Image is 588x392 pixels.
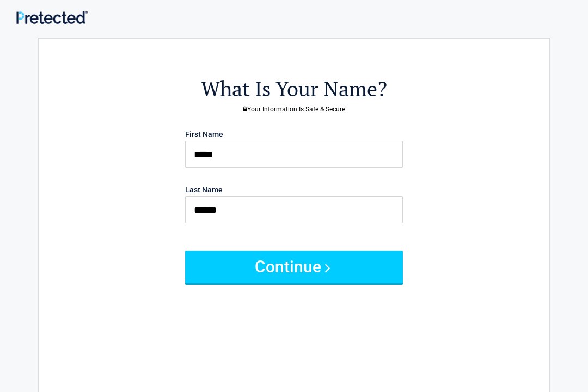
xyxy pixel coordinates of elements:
h2: What Is Your Name? [99,75,489,103]
button: Continue [185,251,403,283]
h3: Your Information Is Safe & Secure [99,106,489,113]
label: Last Name [185,186,223,194]
label: First Name [185,130,223,138]
img: Main Logo [16,11,88,24]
